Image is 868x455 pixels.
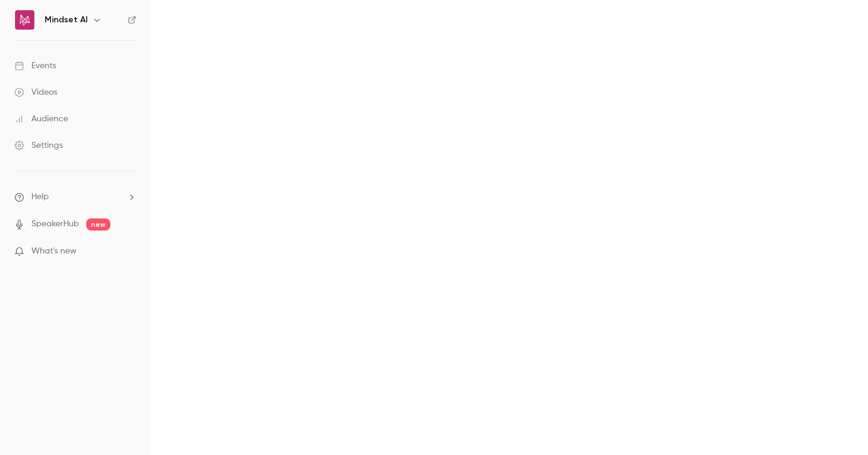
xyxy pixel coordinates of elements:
[14,139,63,151] div: Settings
[31,191,49,203] span: Help
[15,10,34,30] img: Mindset AI
[14,113,68,125] div: Audience
[14,60,56,72] div: Events
[45,14,87,26] h6: Mindset AI
[14,191,136,203] li: help-dropdown-opener
[86,218,110,231] span: new
[31,218,79,231] a: SpeakerHub
[31,245,77,258] span: What's new
[14,86,57,98] div: Videos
